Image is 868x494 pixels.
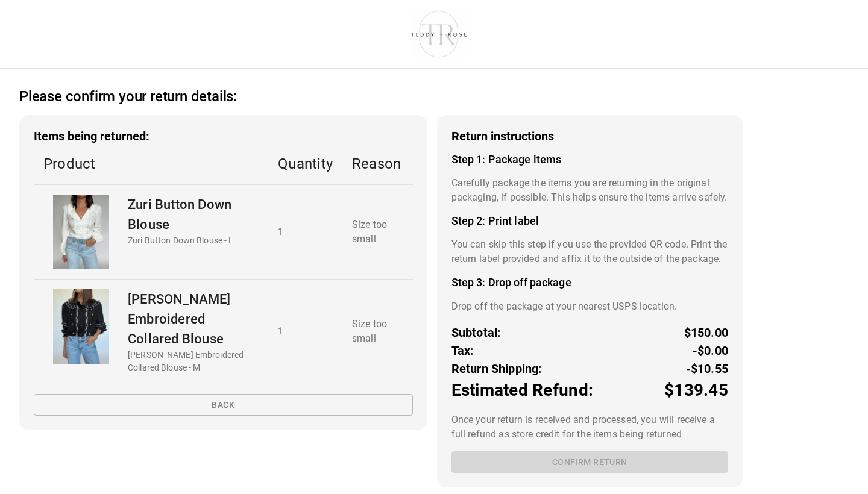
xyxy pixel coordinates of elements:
p: Carefully package the items you are returning in the original packaging, if possible. This helps ... [451,176,728,205]
p: Estimated Refund: [451,378,593,403]
p: Subtotal: [451,324,502,342]
p: Drop off the package at your nearest USPS location. [451,299,728,314]
p: -$0.00 [693,342,728,360]
h4: Step 2: Print label [451,214,728,228]
p: You can skip this step if you use the provided QR code. Print the return label provided and affix... [451,237,728,266]
h3: Items being returned: [34,130,413,143]
p: Reason [352,153,403,175]
p: Size too small [352,217,403,246]
img: shop-teddyrose.myshopify.com-d93983e8-e25b-478f-b32e-9430bef33fdd [405,8,473,60]
p: $150.00 [684,324,728,342]
h2: Please confirm your return details: [19,88,237,105]
h3: Return instructions [451,130,728,143]
p: Return Shipping: [451,360,542,378]
p: 1 [278,324,333,339]
p: [PERSON_NAME] Embroidered Collared Blouse - M [128,349,259,374]
p: Quantity [278,153,333,175]
button: Back [34,394,413,416]
p: [PERSON_NAME] Embroidered Collared Blouse [128,289,259,349]
p: Zuri Button Down Blouse [128,195,259,234]
p: $139.45 [664,378,728,403]
p: Once your return is received and processed, you will receive a full refund as store credit for th... [451,413,728,442]
h4: Step 3: Drop off package [451,276,728,289]
p: 1 [278,225,333,239]
p: Tax: [451,342,474,360]
p: Zuri Button Down Blouse - L [128,234,259,247]
p: Size too small [352,317,403,346]
p: Product [43,153,259,175]
h4: Step 1: Package items [451,153,728,166]
p: -$10.55 [686,360,728,378]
